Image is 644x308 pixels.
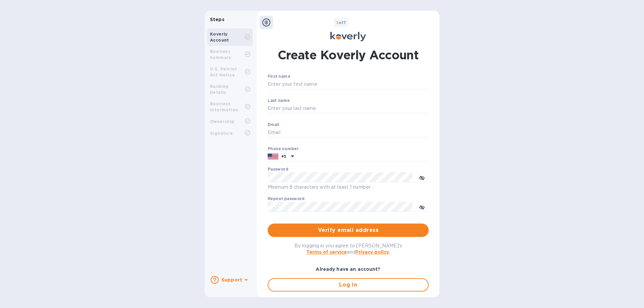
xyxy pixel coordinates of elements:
[268,123,279,127] label: Email
[415,200,429,213] button: toggle password visibility
[268,278,429,292] button: Log in
[210,66,237,77] b: U.S. Patriot Act Notice
[210,131,233,136] b: Signature
[274,281,423,289] span: Log in
[316,266,380,272] b: Already have an account?
[210,17,224,22] b: Steps
[355,249,389,255] a: Privacy policy
[268,104,429,114] input: Enter your last name
[273,226,423,234] span: Verify email address
[268,168,288,172] label: Password
[336,20,346,25] b: of 7
[210,32,229,43] b: Koverly Account
[281,153,286,160] p: +1
[210,119,234,124] b: Ownership
[210,101,238,112] b: Business Information
[278,47,419,63] h1: Create Koverly Account
[268,147,299,151] label: Phone number
[268,197,305,201] label: Repeat password
[210,49,231,60] b: Business Summary
[268,75,290,79] label: First name
[268,128,429,138] input: Email
[268,79,429,89] input: Enter your first name
[268,224,429,237] button: Verify email address
[294,243,402,255] span: By logging in you agree to [PERSON_NAME]'s and .
[268,99,290,103] label: Last name
[415,171,429,184] button: toggle password visibility
[221,277,242,283] b: Support
[268,183,429,191] p: Minimum 8 characters with at least 1 number
[268,153,278,160] img: US
[306,249,347,255] a: Terms of service
[336,20,338,25] span: 1
[210,84,229,95] b: Banking Details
